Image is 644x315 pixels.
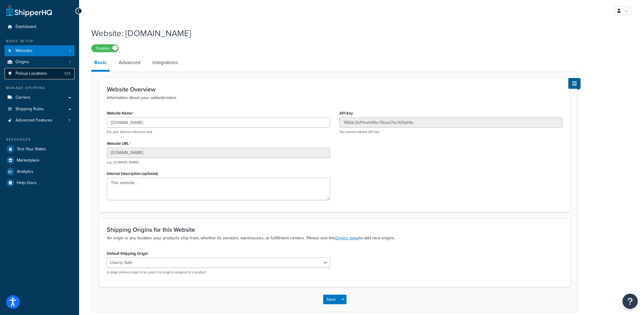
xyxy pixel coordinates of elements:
a: Pickup Locations325 [5,68,75,79]
a: Carriers [5,92,75,103]
p: Information about your website/store. [107,94,563,101]
span: 325 [64,71,71,76]
li: Origins [5,56,75,68]
a: Origins page [335,235,359,241]
li: Websites [5,45,75,56]
span: 3 [68,118,71,123]
label: Default Shipping Origin [107,251,148,256]
a: Shipping Rules [5,104,75,115]
span: Analytics [17,169,33,174]
span: 1 [69,48,71,53]
button: Save [323,295,340,304]
button: Open Resource Center [623,294,638,309]
a: Dashboard [5,21,75,33]
span: Help Docs [17,180,37,186]
a: Integrations [149,55,181,70]
span: Websites [16,48,33,53]
span: Carriers [16,95,30,100]
span: Marketplace [17,158,40,163]
h3: Shipping Origins for this Website [107,226,563,233]
p: e.g. [DOMAIN_NAME] [107,160,330,165]
p: A single primary origin to be used if no origin is assigned to a product [107,270,330,275]
textarea: This website... [107,178,330,200]
li: Pickup Locations [5,68,75,79]
span: Origins [16,60,29,65]
a: Analytics [5,166,75,177]
h3: Website Overview [107,86,563,93]
div: Resources [5,137,75,142]
label: API Key [339,111,353,115]
p: For your internal reference only [107,130,330,134]
li: Advanced Features [5,115,75,126]
label: Enabled [92,45,118,52]
span: Test Your Rates [17,147,46,152]
div: Manage Shipping [5,85,75,91]
label: Website Name [107,111,134,116]
p: An origin is any location your products ship from, whether its vendors, warehouses, or fulfillmen... [107,235,563,241]
button: Show Help Docs [569,78,581,89]
a: Test Your Rates [5,144,75,155]
a: Basic [91,55,110,72]
a: Marketplace [5,155,75,166]
span: Pickup Locations [16,71,47,76]
a: Advanced Features3 [5,115,75,126]
span: Shipping Rules [16,107,44,112]
span: 1 [69,60,71,65]
a: Websites1 [5,45,75,56]
label: Website URL [107,141,131,146]
input: XDL713J089NBV22 [339,117,563,128]
a: Help Docs [5,177,75,188]
span: Dashboard [16,24,36,29]
p: You cannot edit the API Key [339,130,563,134]
a: Advanced [116,55,143,70]
h1: Website: [DOMAIN_NAME] [91,27,571,39]
a: Origins1 [5,56,75,68]
label: Internal Description (optional) [107,171,158,176]
span: Advanced Features [16,118,52,123]
div: Basic Setup [5,39,75,44]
